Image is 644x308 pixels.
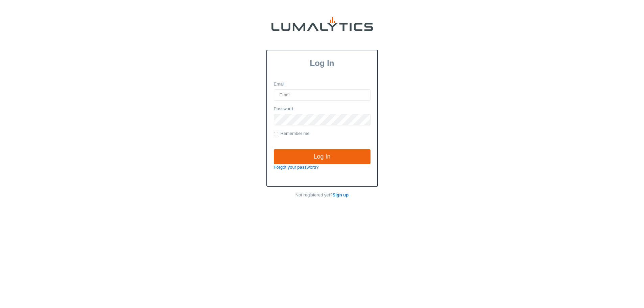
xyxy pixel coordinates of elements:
label: Password [274,106,293,112]
a: Forgot your password? [274,165,319,170]
p: Not registered yet? [266,192,378,198]
input: Email [274,89,371,101]
input: Log In [274,149,371,165]
a: Sign up [333,192,349,197]
img: lumalytics-black-e9b537c871f77d9ce8d3a6940f85695cd68c596e3f819dc492052d1098752254.png [271,17,373,31]
input: Remember me [274,132,278,136]
h3: Log In [267,58,377,68]
label: Email [274,81,285,88]
label: Remember me [274,131,310,137]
